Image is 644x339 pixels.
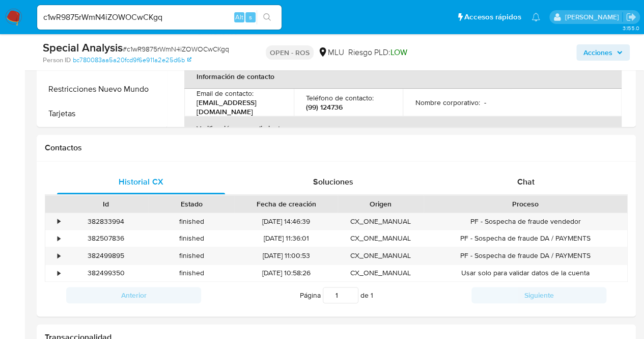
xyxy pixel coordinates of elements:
div: [DATE] 11:00:53 [234,247,338,264]
p: (99) 124736 [306,102,343,112]
a: Salir [626,12,636,22]
p: [EMAIL_ADDRESS][DOMAIN_NAME] [197,98,277,116]
div: CX_ONE_MANUAL [338,213,423,230]
div: 382499895 [63,247,149,264]
div: [DATE] 10:58:26 [234,265,338,281]
div: PF - Sospecha de fraude vendedor [424,213,627,230]
span: s [249,12,252,22]
button: Restricciones Nuevo Mundo [39,77,166,101]
div: Usar solo para validar datos de la cuenta [424,265,627,281]
div: Estado [156,199,227,209]
div: Origen [345,199,416,209]
p: Nombre corporativo : [415,98,480,107]
p: OPEN - ROS [266,45,314,60]
span: Soluciones [313,176,353,188]
button: Anterior [66,287,201,303]
a: Notificaciones [531,13,540,21]
div: Proceso [431,199,620,209]
div: 382499350 [63,265,149,281]
span: 1 [371,290,373,300]
span: Página de [300,287,373,303]
input: Buscar usuario o caso... [37,11,282,24]
span: Alt [235,12,243,22]
div: CX_ONE_MANUAL [338,230,423,247]
span: LOW [390,46,407,58]
th: Verificación y cumplimiento [184,116,622,141]
button: Siguiente [471,287,606,303]
span: Acciones [583,44,612,61]
th: Información de contacto [184,64,622,89]
div: Fecha de creación [241,199,330,209]
button: Tarjetas [39,101,166,126]
div: 382833994 [63,213,149,230]
span: # c1wR9875rWmN4iZOWOCwCKgq [123,44,229,54]
div: PF - Sospecha de fraude DA / PAYMENTS [424,230,627,247]
div: 382507836 [63,230,149,247]
p: Teléfono de contacto : [306,93,374,102]
span: Historial CX [119,176,163,188]
div: PF - Sospecha de fraude DA / PAYMENTS [424,247,627,264]
div: [DATE] 11:36:01 [234,230,338,247]
b: Person ID [43,56,71,65]
div: • [58,268,60,278]
span: Accesos rápidos [464,12,521,22]
span: Riesgo PLD: [348,47,407,58]
div: • [58,217,60,226]
button: search-icon [257,10,277,24]
div: finished [149,247,234,264]
b: Special Analysis [43,39,123,56]
div: finished [149,265,234,281]
div: CX_ONE_MANUAL [338,247,423,264]
span: 3.155.0 [622,24,639,32]
div: Id [70,199,142,209]
div: • [58,251,60,260]
p: Email de contacto : [197,89,254,98]
h1: Contactos [45,143,628,153]
a: bc780083aa5a20fcd9f6e911a2e25d6b [73,56,191,65]
p: martin.franco@mercadolibre.com [565,12,622,22]
div: CX_ONE_MANUAL [338,265,423,281]
div: finished [149,230,234,247]
div: • [58,233,60,243]
div: MLU [318,47,344,58]
div: [DATE] 14:46:39 [234,213,338,230]
span: Chat [517,176,535,188]
div: finished [149,213,234,230]
p: - [484,98,486,107]
button: Acciones [576,44,630,61]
